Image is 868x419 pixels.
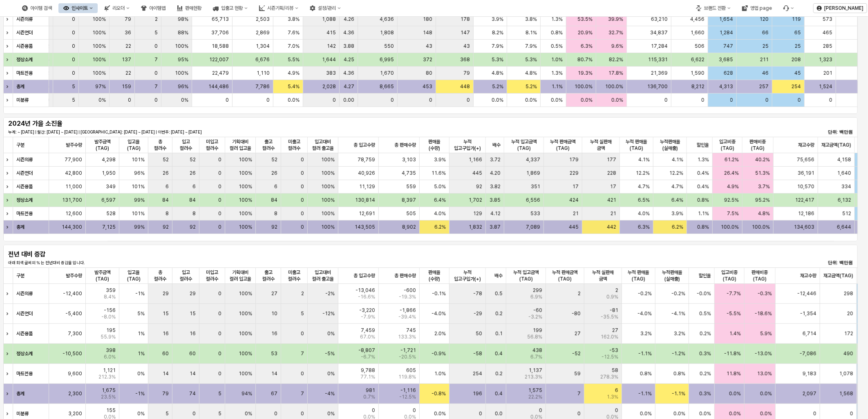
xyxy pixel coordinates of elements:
[185,5,201,11] div: 판매현황
[305,3,346,13] button: 설정/관리
[267,5,293,11] div: 시즌기획/리뷰
[697,142,709,148] span: 할인율
[762,29,769,36] span: 66
[391,97,394,103] span: 0
[748,269,772,282] span: 판매비중(TAG)
[463,70,470,76] span: 79
[829,97,832,103] span: 0
[163,156,169,163] span: 52
[606,83,624,90] span: 100.0%
[525,56,537,63] span: 5.3%
[92,29,106,36] span: 100%
[288,56,300,63] span: 5.5%
[380,56,394,63] span: 6,995
[99,3,134,13] button: 리오더
[154,43,158,49] span: 0
[8,129,571,135] p: 누계: ~ [DATE] | 월간: [DATE] ~ [DATE] | [GEOGRAPHIC_DATA]: [DATE] ~ [DATE] | 이번주: [DATE] ~ [DATE]
[608,16,624,22] span: 39.9%
[651,70,668,76] span: 21,369
[3,324,14,343] div: Expand row
[692,83,705,90] span: 8,212
[823,43,832,49] span: 285
[800,272,817,279] span: 재고수량
[423,56,432,63] span: 372
[172,3,206,13] div: 판매현황
[255,83,270,90] span: 7,786
[490,156,501,163] span: 3.72
[321,156,335,163] span: 100%
[175,70,188,76] span: 100%
[384,43,394,49] span: 550
[716,138,739,152] span: 입고비중(TAG)
[89,269,116,282] span: 발주금액(TAG)
[344,56,354,63] span: 4.25
[16,142,25,148] span: 구분
[122,83,131,90] span: 159
[16,30,33,36] strong: 시즌언더
[66,142,82,148] span: 발주수량
[651,29,668,36] span: 34,837
[98,97,106,103] span: 0%
[3,207,14,220] div: Expand row
[765,97,769,103] span: 0
[526,156,540,163] span: 4,337
[288,16,300,22] span: 3.8%
[623,138,650,152] span: 누적 판매율(TAG)
[17,3,57,13] div: 아이템 검색
[284,138,304,152] span: 미출고 컬러수
[284,269,304,282] span: 미출고 컬러수
[326,70,336,76] span: 383
[549,269,581,282] span: 누적 판매금액(TAG)
[228,269,252,282] span: 기획대비 컬러 입고율
[551,56,563,63] span: 1.0%
[760,16,769,22] span: 120
[609,56,624,63] span: 82.2%
[3,194,14,207] div: Expand row
[92,16,106,22] span: 100%
[125,70,131,76] span: 22
[190,156,196,163] span: 52
[178,83,188,90] span: 96%
[358,156,375,163] span: 78,759
[612,97,624,103] span: 0.0%
[288,43,300,49] span: 7.0%
[823,272,853,279] span: 재고금액(TAG)
[525,70,537,76] span: 4.8%
[577,16,593,22] span: 53.5%
[823,16,832,22] span: 573
[723,43,733,49] span: 747
[746,138,770,152] span: 판매비중(TAG)
[112,5,125,11] div: 리오더
[798,97,801,103] span: 0
[695,43,705,49] span: 506
[353,272,375,279] span: 총 입고수량
[322,83,336,90] span: 2,028
[311,269,335,282] span: 입고대비 컬러 출고율
[102,156,116,163] span: 4,298
[3,304,14,323] div: Expand row
[92,43,106,49] span: 100%
[423,138,446,152] span: 판매율(수량)
[691,29,705,36] span: 1,660
[3,384,14,403] div: Expand row
[581,43,593,49] span: 6.3%
[402,156,416,163] span: 3,103
[288,83,300,90] span: 5.4%
[821,142,851,148] span: 재고금액(TAG)
[95,83,106,90] span: 97%
[460,56,470,63] span: 368
[218,156,221,163] span: 0
[203,269,221,282] span: 미입고 컬러수
[128,97,131,103] span: 0
[792,16,801,22] span: 119
[178,29,188,36] span: 88%
[659,269,685,282] span: 누적판매율(실매출)
[783,129,853,136] p: 단위: 백만원
[492,29,503,36] span: 8.2%
[266,97,270,103] span: 0
[125,43,131,49] span: 22
[333,97,336,103] span: 0
[226,97,229,103] span: 0
[123,138,145,152] span: 입고율(TAG)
